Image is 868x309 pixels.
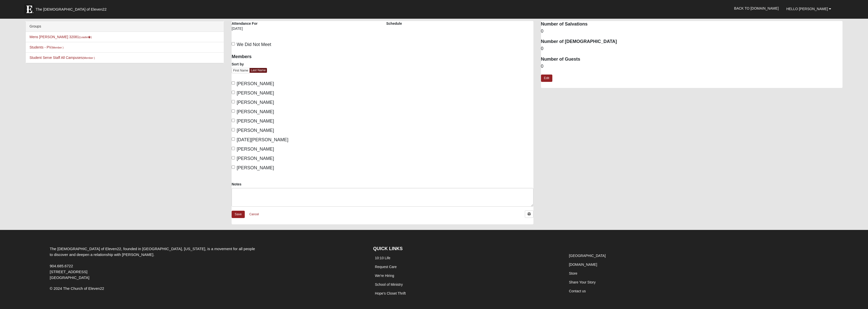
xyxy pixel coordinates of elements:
input: [DATE][PERSON_NAME] [232,137,235,141]
label: Notes [232,182,241,187]
span: [PERSON_NAME] [237,128,274,133]
a: [GEOGRAPHIC_DATA] [569,254,606,258]
span: Hello [PERSON_NAME] [786,7,828,11]
span: [PERSON_NAME] [237,81,274,86]
a: Last Name [250,68,267,73]
a: Students - PV(Member ) [30,45,64,49]
a: 10:10 Life [375,256,391,260]
a: Contact us [569,289,586,293]
h4: Members [232,54,379,60]
span: We Did Not Meet [237,42,271,47]
input: [PERSON_NAME] [232,91,235,94]
a: Edit [541,75,552,82]
div: The [DEMOGRAPHIC_DATA] of Eleven22, founded in [GEOGRAPHIC_DATA], [US_STATE], is a movement for a... [46,246,261,280]
small: (Member ) [83,56,95,59]
a: Print Attendance Roster [525,210,533,218]
input: [PERSON_NAME] [232,81,235,85]
a: Request Care [375,265,397,269]
a: School of Ministry [375,282,403,287]
img: Eleven22 logo [24,4,34,14]
a: Mens [PERSON_NAME] 32081(Leader) [30,35,92,39]
input: [PERSON_NAME] [232,165,235,169]
dt: Number of [DEMOGRAPHIC_DATA] [541,38,843,45]
a: Cancel [246,210,262,218]
a: First Name [232,68,250,73]
label: Attendance For [232,21,258,26]
label: Schedule [386,21,402,26]
label: Sort by [232,62,244,67]
span: [PERSON_NAME] [237,156,274,161]
a: [DOMAIN_NAME] [569,263,597,267]
div: Groups [26,21,224,32]
span: [PERSON_NAME] [237,147,274,152]
a: The [DEMOGRAPHIC_DATA] of Eleven22 [22,2,123,14]
input: We Did Not Meet [232,42,235,45]
a: We're Hiring [375,274,394,278]
a: Hello [PERSON_NAME] [782,3,835,15]
span: [GEOGRAPHIC_DATA] [50,275,89,280]
a: Student Serve Staff All Campuses(Member ) [30,56,95,60]
input: [PERSON_NAME] [232,147,235,150]
small: (Member ) [51,46,63,49]
div: [DATE] [232,26,301,35]
span: The [DEMOGRAPHIC_DATA] of Eleven22 [36,7,106,12]
a: Save [232,211,245,218]
small: (Leader ) [79,36,92,39]
span: [PERSON_NAME] [237,165,274,170]
span: [PERSON_NAME] [237,109,274,114]
a: Hope's Closet Thrift [375,291,406,295]
input: [PERSON_NAME] [232,100,235,103]
input: [PERSON_NAME] [232,156,235,159]
dt: Number of Salvations [541,21,843,28]
span: [PERSON_NAME] [237,90,274,96]
a: Store [569,271,577,275]
span: [PERSON_NAME] [237,100,274,105]
span: © 2024 The Church of Eleven22 [50,286,104,291]
span: [PERSON_NAME] [237,118,274,124]
span: [DATE][PERSON_NAME] [237,137,288,142]
a: Share Your Story [569,280,596,284]
dd: 0 [541,28,843,35]
h4: QUICK LINKS [373,246,560,252]
a: Back to [DOMAIN_NAME] [730,2,782,15]
dd: 0 [541,63,843,70]
input: [PERSON_NAME] [232,119,235,122]
dd: 0 [541,45,843,52]
input: [PERSON_NAME] [232,109,235,113]
dt: Number of Guests [541,56,843,63]
input: [PERSON_NAME] [232,128,235,131]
